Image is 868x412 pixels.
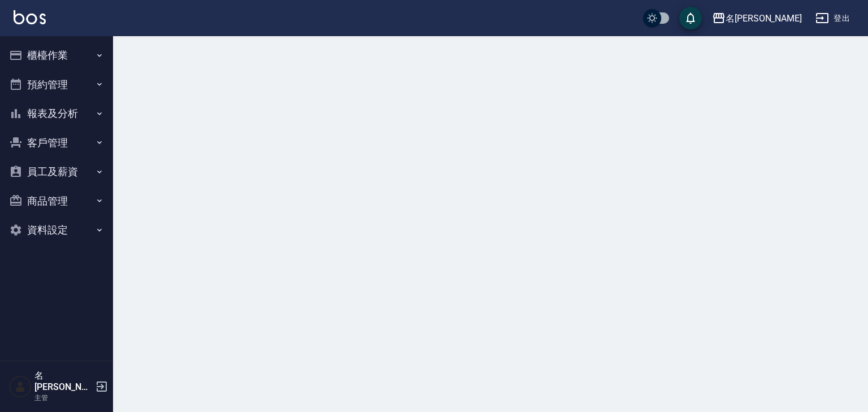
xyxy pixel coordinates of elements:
[34,370,92,393] h5: 名[PERSON_NAME]
[34,393,92,403] p: 主管
[726,11,802,25] div: 名[PERSON_NAME]
[708,7,806,30] button: 名[PERSON_NAME]
[811,8,854,29] button: 登出
[14,10,46,24] img: Logo
[5,41,108,70] button: 櫃檯作業
[5,99,108,128] button: 報表及分析
[5,215,108,245] button: 資料設定
[9,375,32,398] img: Person
[679,7,702,29] button: save
[5,187,108,216] button: 商品管理
[5,70,108,99] button: 預約管理
[5,128,108,158] button: 客戶管理
[5,157,108,187] button: 員工及薪資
